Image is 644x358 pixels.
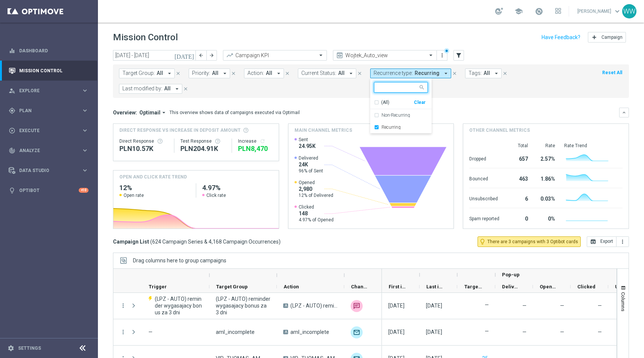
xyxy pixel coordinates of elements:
span: Explore [19,88,81,93]
span: Open rate [124,192,144,198]
div: Rate Trend [564,143,623,149]
span: (LPZ - AUTO) reminder wygasajacy bonus za 3 dni [290,302,338,309]
div: +10 [79,188,89,193]
div: Dropped [469,152,499,164]
div: 0.03% [537,192,555,204]
button: more_vert [120,302,127,309]
span: Analyze [19,148,81,153]
span: Delivered [502,284,520,289]
multiple-options-button: Export to CSV [587,238,629,244]
span: Recurrence type: [374,70,413,76]
button: refresh [259,138,266,144]
span: 12% of Delivered [299,192,333,198]
h3: Overview: [113,109,137,116]
button: close [175,69,182,78]
i: keyboard_arrow_right [81,87,89,94]
span: 96% of Sent [299,168,323,174]
span: Columns [620,292,626,311]
i: track_changes [9,147,15,154]
span: 24.95K [299,143,316,149]
span: — [598,303,602,309]
div: Analyze [9,147,81,154]
i: close [175,71,181,76]
span: Plan [19,108,81,113]
i: lightbulb [9,187,15,194]
div: Row Groups [133,257,226,264]
div: person_search Explore keyboard_arrow_right [8,88,89,94]
button: close [284,69,291,78]
button: arrow_back [196,50,206,61]
i: arrow_drop_down [221,70,228,77]
span: — [560,303,564,309]
i: add [591,34,597,40]
input: Select date range [113,50,196,61]
button: play_circle_outline Execute keyboard_arrow_right [8,128,89,134]
i: filter_alt [455,52,462,59]
span: A [283,303,288,308]
button: close [182,85,189,93]
span: Execute [19,128,81,133]
img: Target group only [351,326,363,338]
span: All [157,70,163,76]
span: ( [150,238,152,245]
div: Total [508,143,528,149]
div: 28 Sep 2025, Sunday [426,302,442,309]
button: Target Group: All arrow_drop_down [119,69,175,78]
div: PLN204,905 [180,144,226,153]
button: Priority: All arrow_drop_down [189,69,230,78]
i: arrow_drop_down [493,70,500,77]
button: Data Studio keyboard_arrow_right [8,168,89,174]
span: (A - AUTO) 2dto3dinaweekBoost_Bet15Bonus5 (A - AUTO) 2dto3dinaweekBoost_Bet30Bonus10 (A - AUTO) 2... [266,70,272,76]
span: Campaign [601,35,623,40]
span: Clicked [577,284,595,289]
button: more_vert [617,236,629,247]
button: close [502,69,508,78]
i: keyboard_arrow_right [81,147,89,154]
i: more_vert [120,329,127,335]
span: — [148,329,153,335]
i: settings [8,345,14,352]
div: Unsubscribed [469,192,499,204]
h4: Main channel metrics [295,127,352,134]
i: arrow_back [198,53,204,58]
div: This overview shows data of campaigns executed via Optimail [169,109,300,116]
span: Last modified by: [122,85,162,92]
span: All [164,85,171,92]
span: Channel [351,284,369,289]
i: open_in_browser [590,239,596,245]
span: Clicked [299,204,334,210]
div: Mission Control [8,68,89,74]
span: — [598,329,602,335]
input: Have Feedback? [542,35,580,40]
div: Increase [238,138,273,144]
i: close [231,71,236,76]
i: close [285,71,290,76]
button: Recurrence type: Recurring arrow_drop_down [370,69,451,78]
div: equalizer Dashboard [8,48,89,54]
span: Pop-up [502,272,520,277]
span: 624 Campaign Series & 4,168 Campaign Occurrences [152,238,279,245]
i: more_vert [439,52,445,58]
span: Opened [299,180,333,186]
div: 0% [537,212,555,224]
button: more_vert [438,51,446,60]
button: lightbulb Optibot +10 [8,187,89,193]
div: 0 [508,212,528,224]
span: Current Status: [301,70,336,76]
i: keyboard_arrow_right [81,167,89,174]
span: 148 [299,210,334,217]
span: Sent [299,137,316,143]
i: close [357,71,362,76]
span: (All) [381,99,389,106]
div: 463 [508,172,528,184]
button: [DATE] [173,50,196,61]
label: — [485,302,489,308]
div: Test Response [180,138,226,144]
span: 2,980 [299,186,333,192]
i: [DATE] [174,52,195,59]
span: 4.97% of Opened [299,217,334,223]
button: Tags: All arrow_drop_down [465,69,502,78]
button: close [356,69,363,78]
